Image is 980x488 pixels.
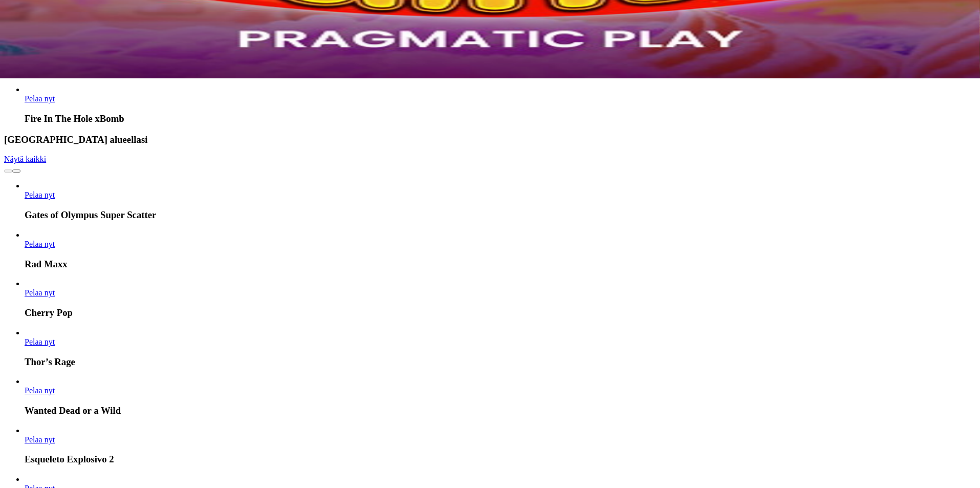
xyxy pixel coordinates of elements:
[25,181,976,221] article: Gates of Olympus Super Scatter
[25,337,55,346] a: Thor’s Rage
[25,426,976,465] article: Esqueleto Explosivo 2
[25,279,976,319] article: Cherry Pop
[25,405,976,416] h3: Wanted Dead or a Wild
[25,356,976,368] h3: Thor’s Rage
[25,288,55,297] a: Cherry Pop
[25,230,976,270] article: Rad Maxx
[4,134,976,145] h3: [GEOGRAPHIC_DATA] alueellasi
[4,155,46,163] a: Näytä kaikki
[12,169,20,173] button: next slide
[25,377,976,416] article: Wanted Dead or a Wild
[25,94,55,103] a: Fire In The Hole xBomb
[25,307,976,319] h3: Cherry Pop
[25,454,976,465] h3: Esqueleto Explosivo 2
[25,328,976,368] article: Thor’s Rage
[25,85,976,124] article: Fire In The Hole xBomb
[25,386,55,395] a: Wanted Dead or a Wild
[25,435,55,444] span: Pelaa nyt
[4,169,12,173] button: prev slide
[25,240,55,248] span: Pelaa nyt
[25,209,976,221] h3: Gates of Olympus Super Scatter
[25,386,55,395] span: Pelaa nyt
[25,94,55,103] span: Pelaa nyt
[25,190,55,199] a: Gates of Olympus Super Scatter
[25,240,55,248] a: Rad Maxx
[25,435,55,444] a: Esqueleto Explosivo 2
[25,113,976,124] h3: Fire In The Hole xBomb
[25,337,55,346] span: Pelaa nyt
[25,190,55,199] span: Pelaa nyt
[25,288,55,297] span: Pelaa nyt
[25,259,976,270] h3: Rad Maxx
